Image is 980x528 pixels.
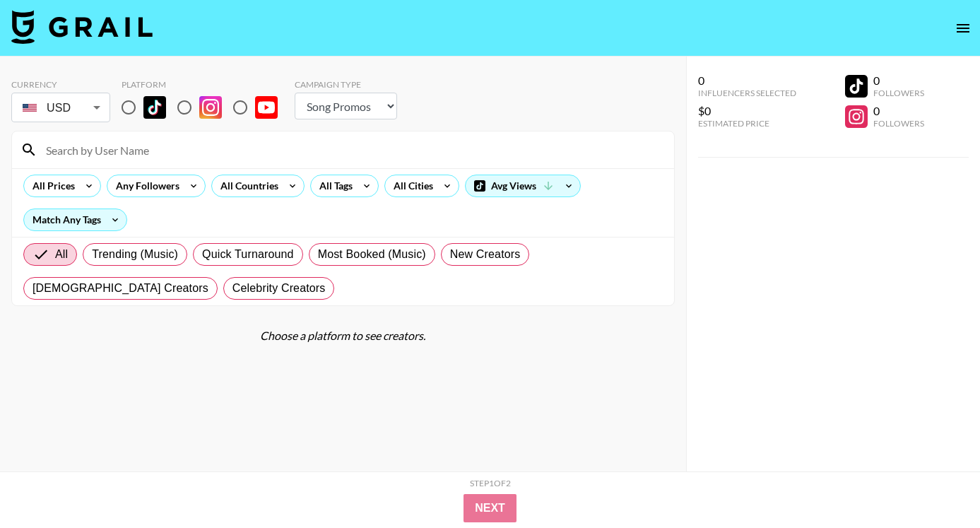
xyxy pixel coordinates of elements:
[873,118,924,129] div: Followers
[385,175,436,196] div: All Cities
[318,246,426,263] span: Most Booked (Music)
[311,175,355,196] div: All Tags
[464,494,516,522] button: Next
[470,478,511,488] div: Step 1 of 2
[212,175,281,196] div: All Countries
[11,79,110,90] div: Currency
[949,14,977,42] button: open drawer
[873,104,924,118] div: 0
[873,88,924,98] div: Followers
[143,96,166,119] img: TikTok
[37,139,666,161] input: Search by User Name
[92,246,178,263] span: Trending (Music)
[698,118,796,129] div: Estimated Price
[698,74,796,88] div: 0
[295,79,397,90] div: Campaign Type
[33,280,208,297] span: [DEMOGRAPHIC_DATA] Creators
[698,88,796,98] div: Influencers Selected
[107,175,182,196] div: Any Followers
[698,104,796,118] div: $0
[873,74,924,88] div: 0
[199,96,222,119] img: Instagram
[450,246,521,263] span: New Creators
[122,79,289,90] div: Platform
[232,280,326,297] span: Celebrity Creators
[909,457,963,511] iframe: Drift Widget Chat Controller
[255,96,278,119] img: YouTube
[24,209,126,230] div: Match Any Tags
[24,175,78,196] div: All Prices
[11,10,153,44] img: Grail Talent
[466,175,580,196] div: Avg Views
[11,329,675,343] div: Choose a platform to see creators.
[55,246,68,263] span: All
[202,246,294,263] span: Quick Turnaround
[14,95,107,120] div: USD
